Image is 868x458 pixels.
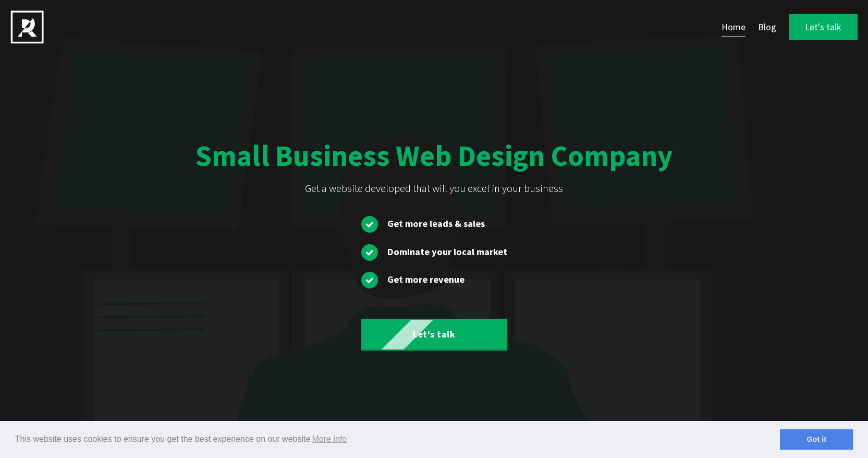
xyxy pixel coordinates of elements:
a: learn more about cookies [310,431,348,447]
img: PROGMATIQ - web design and web development company [10,10,44,44]
span: Dominate your local market [387,246,507,258]
div: Get a website developed that will you excel in your business [305,180,563,197]
a: dismiss cookie message [780,429,853,450]
a: Let's talk [789,14,858,41]
a: Blog [758,17,776,38]
div: Small Business Web Design Company [195,137,673,175]
span: Get more revenue [387,273,464,285]
span: This website uses cookies to ensure you get the best experience on our website [15,431,780,447]
a: Let's talk [361,319,507,351]
span: Get more leads & sales [387,218,485,230]
a: Home [722,17,745,38]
